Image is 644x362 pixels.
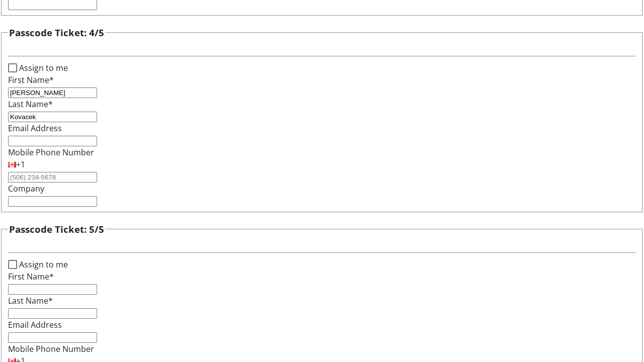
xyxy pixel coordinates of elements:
[8,147,94,158] label: Mobile Phone Number
[8,183,44,194] label: Company
[8,295,53,306] label: Last Name*
[8,172,97,183] input: (506) 234-5678
[8,99,53,110] label: Last Name*
[8,343,94,354] label: Mobile Phone Number
[8,319,62,330] label: Email Address
[8,123,62,134] label: Email Address
[9,26,104,40] h3: Passcode Ticket: 4/5
[9,222,104,236] h3: Passcode Ticket: 5/5
[17,258,68,270] label: Assign to me
[8,271,54,282] label: First Name*
[17,62,68,74] label: Assign to me
[8,74,54,85] label: First Name*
